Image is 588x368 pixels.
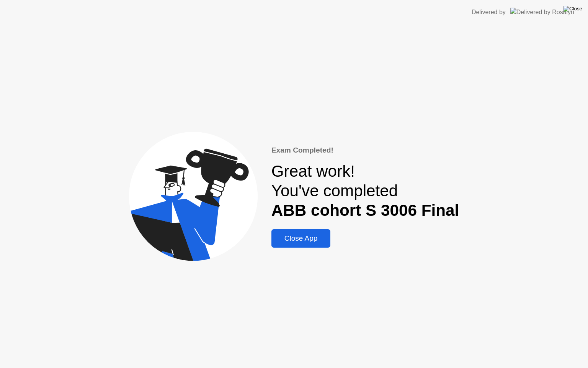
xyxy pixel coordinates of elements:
b: ABB cohort S 3006 Final [271,201,459,219]
div: Close App [274,234,328,243]
button: Close App [271,229,331,248]
img: Delivered by Rosalyn [510,8,574,16]
div: Exam Completed! [271,145,459,156]
img: Close [563,6,582,12]
div: Delivered by [472,8,506,17]
div: Great work! You've completed [271,162,459,220]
